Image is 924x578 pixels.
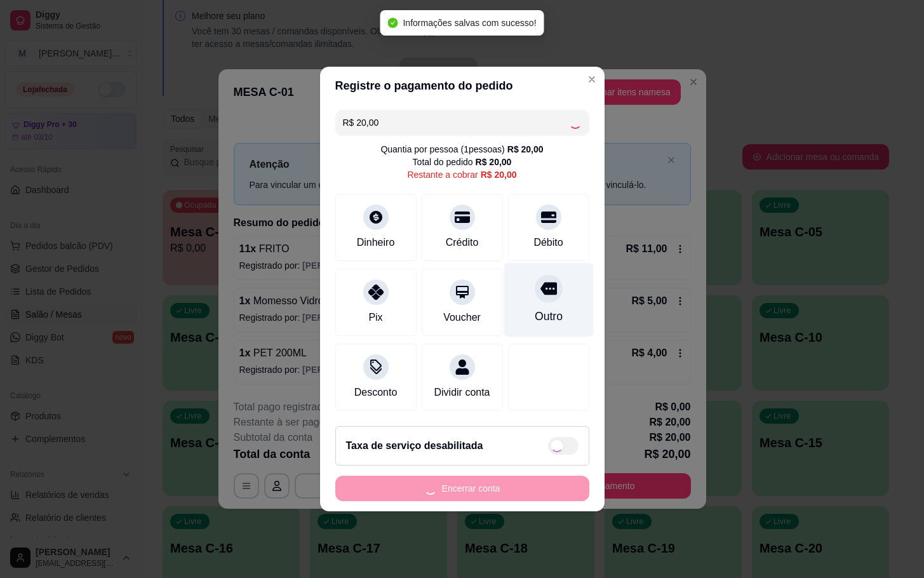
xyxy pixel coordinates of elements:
[443,310,481,325] div: Voucher
[357,235,395,250] div: Dinheiro
[387,18,398,28] span: check-circle
[476,156,512,168] div: R$ 20,00
[354,385,398,400] div: Desconto
[481,168,517,181] div: R$ 20,00
[346,438,483,454] h2: Taxa de serviço desabilitada
[413,156,512,168] div: Total do pedido
[403,18,536,28] span: Informações salvas com sucesso!
[533,235,563,250] div: Débito
[368,310,382,325] div: Pix
[343,110,569,135] input: Ex.: hambúrguer de cordeiro
[534,308,562,325] div: Outro
[582,69,602,90] button: Close
[407,168,516,181] div: Restante a cobrar
[380,143,543,156] div: Quantia por pessoa ( 1 pessoas)
[434,385,490,400] div: Dividir conta
[507,143,544,156] div: R$ 20,00
[320,67,605,105] header: Registre o pagamento do pedido
[446,235,479,250] div: Crédito
[569,116,582,129] div: Loading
